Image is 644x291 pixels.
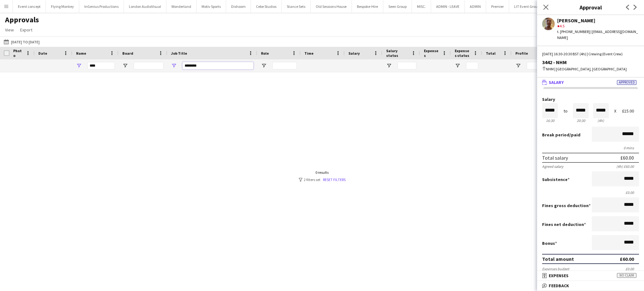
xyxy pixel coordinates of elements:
[46,0,79,13] button: Flying Monkey
[542,177,569,182] label: Subsistence
[542,66,639,72] div: NHM | [GEOGRAPHIC_DATA], [GEOGRAPHIC_DATA]
[486,0,509,13] button: Premier
[549,273,569,278] span: Expenses
[348,51,360,56] span: Salary
[515,51,528,56] span: Profile
[122,63,128,69] button: Open Filter Menu
[226,0,251,13] button: Dishoom
[537,271,644,280] mat-expansion-panel-header: ExpensesNo claim
[617,80,636,85] span: Approved
[542,190,639,195] div: £0.00
[616,164,639,169] div: (4h) £60.00
[542,240,557,246] label: Bonus
[272,62,297,69] input: Role Filter Input
[76,63,82,69] button: Open Filter Menu
[412,0,431,13] button: MISC.
[465,0,486,13] button: ADMIN
[299,170,346,175] div: 0 results
[261,63,267,69] button: Open Filter Menu
[542,51,639,57] div: [DATE] 16:30-20:30 BST (4h) | Crewing (Event Crew)
[542,132,569,138] span: Break period
[251,0,282,13] button: Cebe Studios
[197,0,226,13] button: Motiv Sports
[455,48,471,58] span: Expenses status
[397,62,416,69] input: Salary status Filter Input
[386,48,409,58] span: Salary status
[542,97,639,102] label: Salary
[3,38,41,46] button: [DATE] to [DATE]
[466,62,478,69] input: Expenses status Filter Input
[383,0,412,13] button: Seen Group
[20,27,32,33] span: Export
[166,0,197,13] button: Wonderland
[5,27,14,33] span: View
[537,281,644,290] mat-expansion-panel-header: Feedback
[431,0,465,13] button: ADMIN - LEAVE
[542,266,569,271] div: Expenses budget
[573,118,589,123] div: 20:30
[620,155,634,161] div: £60.00
[171,63,177,69] button: Open Filter Menu
[304,51,314,56] span: Time
[542,256,574,262] div: Total amount
[424,48,440,58] span: Expenses
[542,118,558,123] div: 16:30
[13,48,23,58] span: Photo
[527,62,552,69] input: Profile Filter Input
[18,26,35,34] a: Export
[455,63,460,69] button: Open Filter Menu
[542,59,639,65] div: 3442 - NHM
[593,118,609,123] div: 4h
[352,0,383,13] button: Bespoke-Hire
[311,0,352,13] button: Old Sessions House
[563,109,568,113] div: to
[557,18,639,23] div: [PERSON_NAME]
[171,51,187,56] span: Job Title
[3,26,16,34] a: View
[537,3,644,11] h3: Approval
[515,63,521,69] button: Open Filter Menu
[557,23,639,29] div: 4.5
[537,78,644,87] mat-expansion-panel-header: SalaryApproved
[542,203,591,208] label: Fines gross deduction
[323,177,346,182] a: Reset filters
[79,0,124,13] button: InGenius Productions
[542,145,639,150] div: 0 mins
[124,0,166,13] button: London AudioVisual
[549,283,569,288] span: Feedback
[509,0,545,13] button: LIT Event Group
[261,51,269,56] span: Role
[76,51,86,56] span: Name
[614,109,616,113] div: X
[542,164,563,169] div: Agreed salary
[542,222,586,227] label: Fines net deduction
[13,0,46,13] button: Event concept
[549,80,564,85] span: Salary
[542,155,568,161] div: Total salary
[122,51,133,56] span: Board
[622,109,639,113] div: £15.00
[557,29,639,40] div: t. [PHONE_NUMBER] | [EMAIL_ADDRESS][DOMAIN_NAME]
[386,63,392,69] button: Open Filter Menu
[182,62,253,69] input: Job Title Filter Input
[282,0,311,13] button: Stance Sets
[38,51,47,56] span: Date
[134,62,164,69] input: Board Filter Input
[486,51,496,56] span: Total
[542,132,580,138] label: /paid
[299,177,346,182] div: 2 filters set
[617,273,636,278] span: No claim
[625,266,639,271] div: £0.00
[4,50,9,56] input: Column with Header Selection
[87,62,115,69] input: Name Filter Input
[620,256,634,262] div: £60.00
